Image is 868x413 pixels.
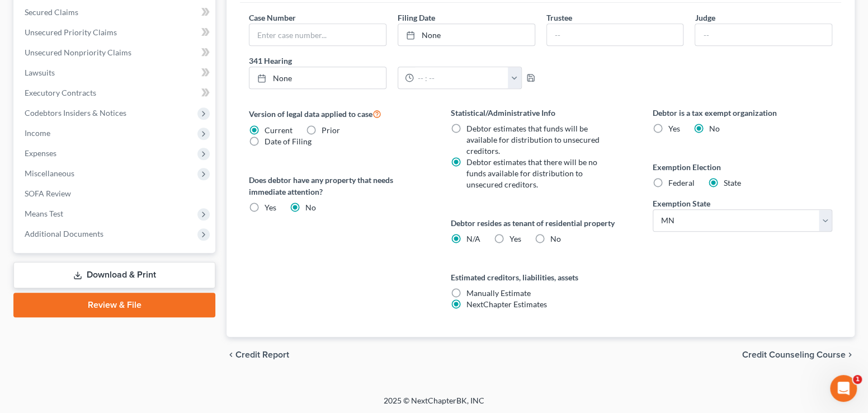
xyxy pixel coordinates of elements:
span: Credit Report [235,350,289,359]
span: Current [265,125,293,135]
a: Executory Contracts [16,83,215,103]
label: Trustee [546,12,572,24]
span: Manually Estimate [466,288,531,298]
label: Debtor is a tax exempt organization [653,107,832,119]
span: No [550,234,561,243]
label: 341 Hearing [243,55,541,67]
span: Income [25,128,50,138]
a: Review & File [13,293,215,317]
label: Exemption Election [653,161,832,173]
label: Judge [695,12,715,24]
label: Case Number [249,12,296,24]
label: Debtor resides as tenant of residential property [451,217,630,229]
input: -- : -- [414,67,508,88]
span: Debtor estimates that there will be no funds available for distribution to unsecured creditors. [466,157,597,189]
span: Unsecured Nonpriority Claims [25,48,131,57]
input: Enter case number... [249,24,386,45]
input: -- [547,24,683,45]
a: Lawsuits [16,63,215,83]
a: Download & Print [13,262,215,288]
i: chevron_left [227,350,235,359]
span: Expenses [25,148,56,158]
span: Secured Claims [25,7,78,17]
label: Exemption State [653,198,710,209]
span: Miscellaneous [25,168,74,178]
span: 1 [853,375,862,384]
span: Date of Filing [265,137,312,146]
span: Federal [668,178,695,187]
label: Estimated creditors, liabilities, assets [451,271,630,283]
span: NextChapter Estimates [466,299,547,309]
span: Prior [322,125,340,135]
button: Credit Counseling Course chevron_right [742,350,855,359]
span: Yes [265,203,276,212]
span: Additional Documents [25,229,103,238]
span: N/A [466,234,480,243]
span: State [724,178,741,187]
span: SOFA Review [25,189,71,198]
span: Executory Contracts [25,88,96,97]
a: Secured Claims [16,2,215,22]
span: Means Test [25,209,63,218]
span: Codebtors Insiders & Notices [25,108,126,118]
label: Filing Date [398,12,435,24]
a: Unsecured Nonpriority Claims [16,43,215,63]
iframe: Intercom live chat [830,375,857,402]
button: chevron_left Credit Report [227,350,289,359]
a: None [398,24,535,45]
label: Version of legal data applied to case [249,107,428,120]
label: Does debtor have any property that needs immediate attention? [249,174,428,198]
span: No [709,124,720,133]
label: Statistical/Administrative Info [451,107,630,119]
a: Unsecured Priority Claims [16,22,215,43]
span: Lawsuits [25,68,55,77]
span: Credit Counseling Course [742,350,846,359]
span: Yes [668,124,680,133]
span: Debtor estimates that funds will be available for distribution to unsecured creditors. [466,124,600,156]
span: Yes [510,234,521,243]
a: None [249,67,386,88]
a: SOFA Review [16,184,215,204]
span: No [305,203,316,212]
i: chevron_right [846,350,855,359]
span: Unsecured Priority Claims [25,27,117,37]
input: -- [695,24,832,45]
